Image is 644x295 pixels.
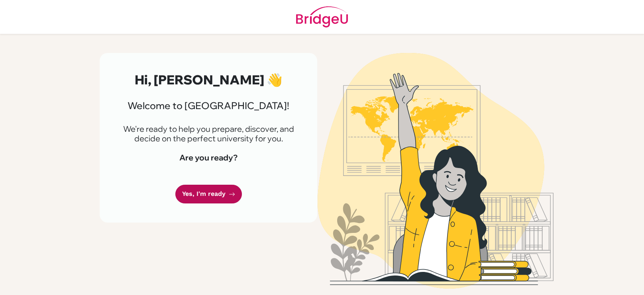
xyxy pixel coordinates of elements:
h2: Hi, [PERSON_NAME] 👋 [119,72,298,87]
a: Yes, I'm ready [175,185,242,203]
h3: Welcome to [GEOGRAPHIC_DATA]! [119,100,298,111]
p: We're ready to help you prepare, discover, and decide on the perfect university for you. [119,124,298,143]
h4: Are you ready? [119,153,298,162]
